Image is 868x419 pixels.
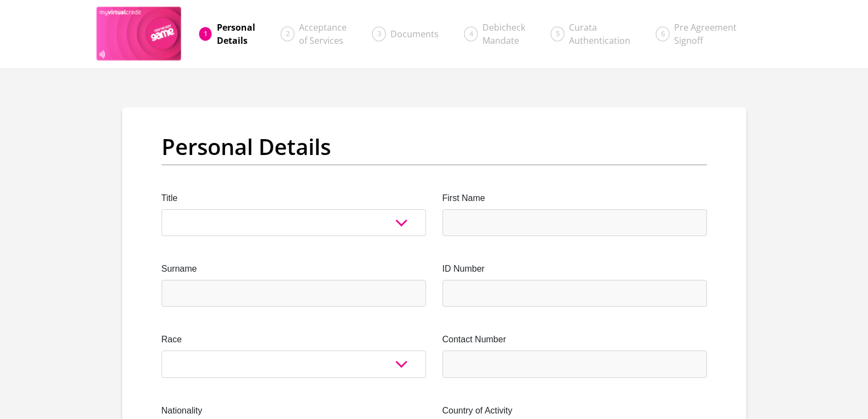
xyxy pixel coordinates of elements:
label: First Name [442,192,707,205]
a: DebicheckMandate [474,16,534,51]
label: Surname [162,262,426,275]
span: Documents [390,28,439,40]
span: Pre Agreement Signoff [674,21,737,47]
img: game logo [96,7,182,61]
span: Acceptance of Services [299,21,347,47]
input: Surname [162,280,426,307]
input: First Name [442,209,707,236]
span: Curata Authentication [569,21,630,47]
h2: Personal Details [162,134,707,160]
input: ID Number [442,280,707,307]
label: Contact Number [442,333,707,346]
input: Contact Number [442,351,707,377]
a: Documents [382,23,447,45]
label: Title [162,192,426,205]
label: ID Number [442,262,707,275]
a: CurataAuthentication [560,16,639,51]
a: PersonalDetails [208,16,264,51]
label: Nationality [162,404,426,417]
span: Debicheck Mandate [482,21,525,47]
a: Acceptanceof Services [290,16,355,51]
label: Country of Activity [442,404,707,417]
label: Race [162,333,426,346]
span: Personal Details [217,21,255,47]
a: Pre AgreementSignoff [665,16,745,51]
